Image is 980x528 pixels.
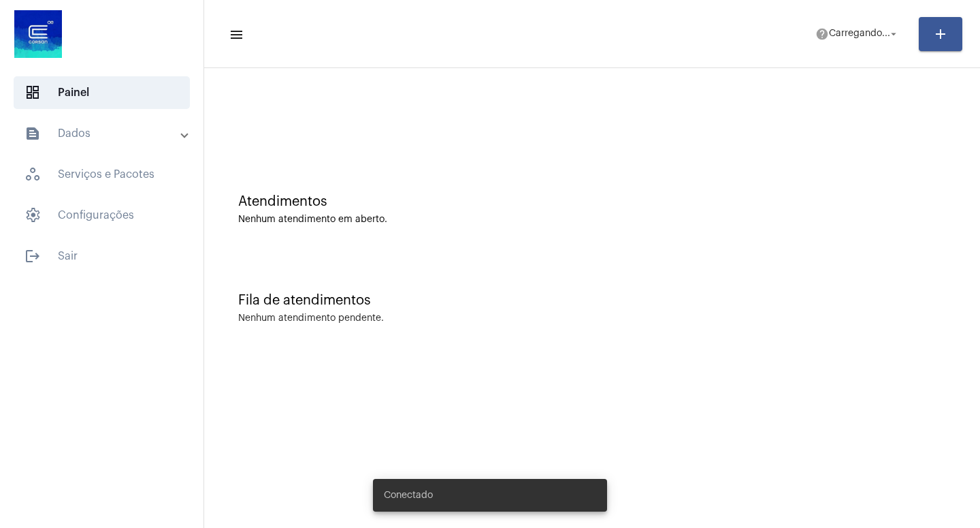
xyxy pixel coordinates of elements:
[24,207,41,223] span: sidenav icon
[8,117,203,150] mat-expansion-panel-header: sidenav iconDados
[229,27,242,43] mat-icon: sidenav icon
[24,166,41,183] span: sidenav icon
[815,27,829,41] mat-icon: help
[14,76,190,109] span: Painel
[829,29,890,39] span: Carregando...
[238,194,946,209] div: Atendimentos
[238,215,946,225] div: Nenhum atendimento em aberto.
[24,125,182,142] mat-panel-title: Dados
[24,84,41,101] span: sidenav icon
[14,199,190,232] span: Configurações
[238,313,384,324] div: Nenhum atendimento pendente.
[932,26,949,42] mat-icon: add
[384,488,433,502] span: Conectado
[14,240,190,273] span: Sair
[807,20,908,48] button: Carregando...
[887,28,900,40] mat-icon: arrow_drop_down
[14,158,190,191] span: Serviços e Pacotes
[11,7,65,61] img: d4669ae0-8c07-2337-4f67-34b0df7f5ae4.jpeg
[24,125,41,142] mat-icon: sidenav icon
[24,248,41,264] mat-icon: sidenav icon
[238,293,946,308] div: Fila de atendimentos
